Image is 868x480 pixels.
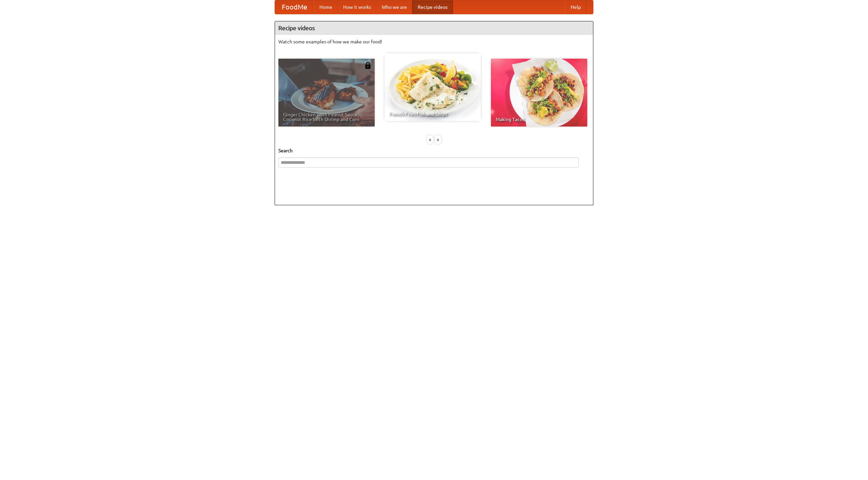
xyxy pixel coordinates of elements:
img: 483408.png [364,62,371,69]
a: French Fries Fish and Chips [384,53,481,121]
a: How it works [338,0,376,14]
a: Help [565,0,586,14]
div: « [427,135,433,144]
p: Watch some examples of how we make our food! [278,38,590,45]
a: Recipe videos [412,0,453,14]
a: FoodMe [275,0,314,14]
a: Who we are [376,0,412,14]
a: Home [314,0,338,14]
span: French Fries Fish and Chips [389,112,476,116]
a: Making Tacos [491,59,587,127]
h4: Recipe videos [275,21,593,35]
h5: Search [278,147,590,154]
span: Making Tacos [496,117,583,122]
div: » [435,135,441,144]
